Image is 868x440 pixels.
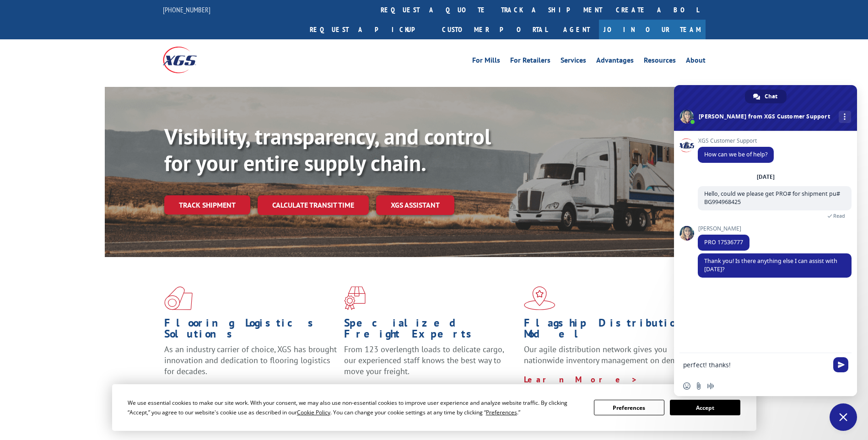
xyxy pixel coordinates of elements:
[695,382,702,390] span: Send a file
[258,195,369,215] a: Calculate transit time
[757,174,775,180] div: [DATE]
[704,238,743,246] span: PRO 17536777
[554,20,599,39] a: Agent
[698,138,774,144] span: XGS Customer Support
[297,408,330,416] span: Cookie Policy
[683,382,690,390] span: Insert an emoji
[683,353,830,376] textarea: Compose your message...
[472,57,500,67] a: For Mills
[486,408,517,416] span: Preferences
[344,344,517,385] p: From 123 overlength loads to delicate cargo, our experienced staff knows the best way to move you...
[686,57,706,67] a: About
[594,400,664,415] button: Preferences
[303,20,435,39] a: Request a pickup
[164,286,193,310] img: xgs-icon-total-supply-chain-intelligence-red
[704,150,767,158] span: How can we be of help?
[112,384,756,431] div: Cookie Consent Prompt
[833,357,848,372] span: Send
[164,344,337,376] span: As an industry carrier of choice, XGS has brought innovation and dedication to flooring logistics...
[596,57,634,67] a: Advantages
[164,122,491,177] b: Visibility, transparency, and control for your entire supply chain.
[376,195,454,215] a: XGS ASSISTANT
[524,286,555,310] img: xgs-icon-flagship-distribution-model-red
[524,344,692,365] span: Our agile distribution network gives you nationwide inventory management on demand.
[698,225,749,232] span: [PERSON_NAME]
[599,20,706,39] a: Join Our Team
[344,317,517,344] h1: Specialized Freight Experts
[163,5,210,14] a: [PHONE_NUMBER]
[707,382,714,390] span: Audio message
[704,190,840,206] span: Hello, could we please get PRO# for shipment pu# BG994968425
[524,374,638,385] a: Learn More >
[561,57,586,67] a: Services
[670,400,740,415] button: Accept
[128,398,583,417] div: We use essential cookies to make our site work. With your consent, we may also use non-essential ...
[830,403,857,431] a: Close chat
[510,57,550,67] a: For Retailers
[524,317,697,344] h1: Flagship Distribution Model
[765,90,777,103] span: Chat
[164,195,250,215] a: Track shipment
[164,317,337,344] h1: Flooring Logistics Solutions
[704,257,837,273] span: Thank you! Is there anything else I can assist with [DATE]?
[344,286,366,310] img: xgs-icon-focused-on-flooring-red
[833,213,845,219] span: Read
[435,20,554,39] a: Customer Portal
[644,57,676,67] a: Resources
[745,90,787,103] a: Chat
